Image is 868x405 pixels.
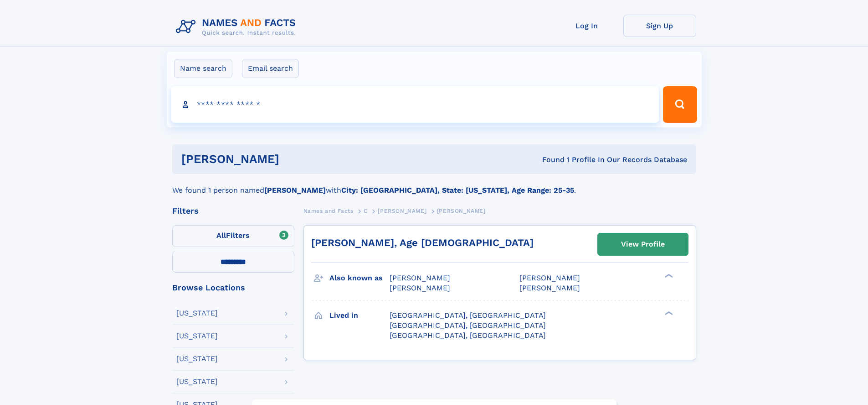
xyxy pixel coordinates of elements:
h1: [PERSON_NAME] [181,153,411,165]
div: Browse Locations [172,284,294,292]
span: [GEOGRAPHIC_DATA], [GEOGRAPHIC_DATA] [390,331,546,340]
div: ❯ [663,310,673,316]
a: Names and Facts [303,205,354,216]
div: [US_STATE] [176,332,218,340]
input: search input [171,86,659,123]
span: [PERSON_NAME] [378,208,426,214]
span: [PERSON_NAME] [519,284,580,292]
img: Logo Names and Facts [172,15,303,39]
div: [US_STATE] [176,378,218,385]
b: City: [GEOGRAPHIC_DATA], State: [US_STATE], Age Range: 25-35 [341,186,574,195]
span: All [216,231,226,240]
h3: Lived in [329,308,390,323]
a: Sign Up [623,15,696,37]
span: [PERSON_NAME] [519,274,580,282]
span: [PERSON_NAME] [390,284,450,292]
label: Email search [242,59,299,78]
span: [PERSON_NAME] [390,274,450,282]
span: [GEOGRAPHIC_DATA], [GEOGRAPHIC_DATA] [390,321,546,330]
button: Search Button [663,86,697,123]
span: [GEOGRAPHIC_DATA], [GEOGRAPHIC_DATA] [390,311,546,320]
span: [PERSON_NAME] [437,208,486,214]
a: [PERSON_NAME], Age [DEMOGRAPHIC_DATA] [311,237,534,248]
a: C [364,205,368,216]
div: Found 1 Profile In Our Records Database [411,155,687,165]
label: Filters [172,225,294,247]
span: C [364,208,368,214]
div: [US_STATE] [176,310,218,317]
div: ❯ [663,273,673,279]
a: Log In [550,15,623,37]
div: View Profile [621,234,665,255]
h3: Also known as [329,270,390,286]
label: Name search [174,59,232,78]
div: We found 1 person named with . [172,174,696,196]
a: [PERSON_NAME] [378,205,426,216]
div: [US_STATE] [176,355,218,363]
a: View Profile [598,233,688,255]
b: [PERSON_NAME] [264,186,326,195]
div: Filters [172,207,294,215]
